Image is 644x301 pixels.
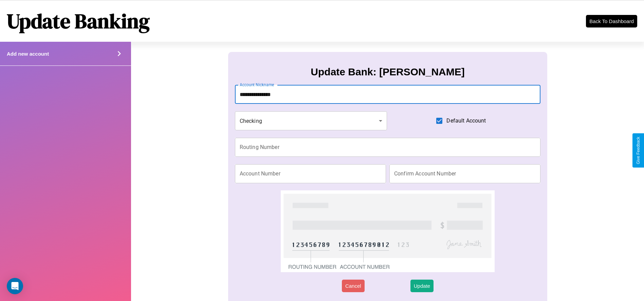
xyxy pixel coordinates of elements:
[410,280,434,292] button: Update
[240,82,274,88] label: Account Nickname
[281,190,495,272] img: check
[7,7,150,35] h1: Update Banking
[586,15,637,27] button: Back To Dashboard
[7,51,49,57] h4: Add new account
[342,280,365,292] button: Cancel
[636,137,641,164] div: Give Feedback
[7,278,23,294] div: Open Intercom Messenger
[235,111,387,130] div: Checking
[311,66,464,78] h3: Update Bank: [PERSON_NAME]
[446,117,486,125] span: Default Account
